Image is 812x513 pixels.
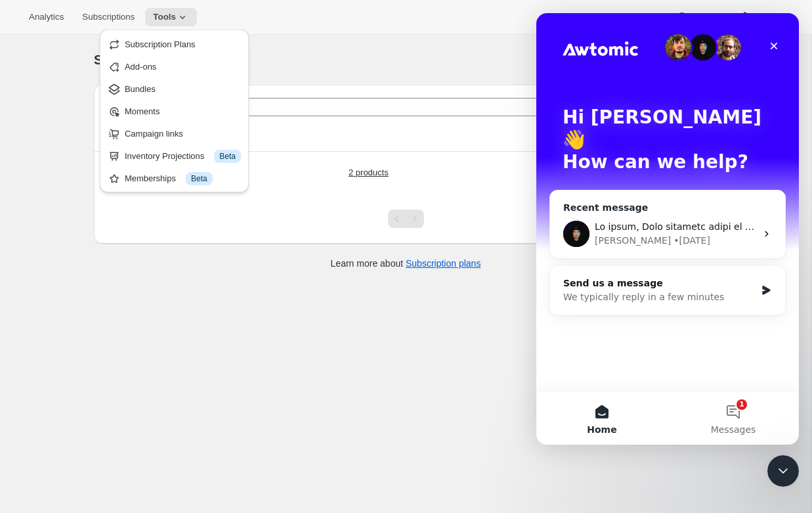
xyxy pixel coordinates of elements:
span: Moments [125,106,160,116]
span: Subscriptions [82,12,135,22]
button: Inventory Projections [104,145,245,166]
button: Subscription Plans [104,33,245,55]
button: Add-ons [104,56,245,77]
iframe: Intercom live chat [536,13,799,445]
span: Bundles [125,84,156,94]
span: Beta [219,151,236,162]
a: Subscription plans [406,258,481,269]
iframe: Intercom live chat [767,455,799,487]
button: Analytics [21,8,72,26]
button: Help [668,8,727,26]
button: Bundles [104,78,245,99]
div: Inventory Projections [125,150,241,163]
nav: Pagination [388,210,424,228]
span: Help [689,12,706,22]
p: Learn more about [331,257,481,270]
span: Tools [153,12,176,22]
div: Memberships [125,172,241,185]
span: Campaign links [125,129,183,139]
span: Subscription Plans [125,39,196,49]
button: Subscriptions [74,8,142,26]
button: Tools [145,8,197,26]
button: Memberships [104,167,245,189]
span: Add-ons [125,62,156,72]
span: Beta [191,173,207,184]
a: 2 products [349,166,389,179]
button: Campaign links [104,123,245,144]
span: Settings [752,12,783,22]
button: Moments [104,100,245,122]
span: Analytics [29,12,64,22]
button: Settings [731,8,791,26]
